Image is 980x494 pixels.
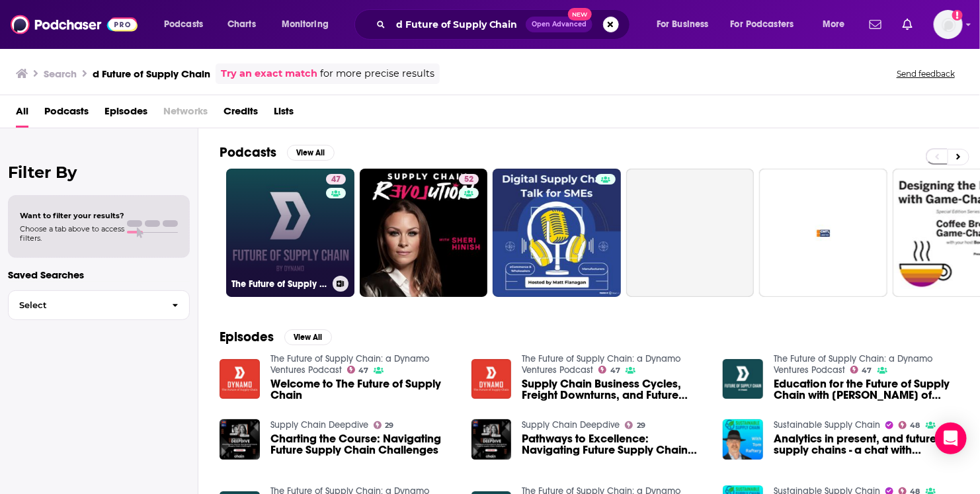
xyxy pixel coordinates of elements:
a: 47 [326,174,346,185]
img: Analytics in present, and future supply chains - a chat with David Vallejo [723,419,763,460]
span: Select [9,301,161,309]
button: open menu [722,14,813,35]
span: Education for the Future of Supply Chain with [PERSON_NAME] of ASCM [774,378,959,401]
a: 52 [360,169,488,297]
span: Networks [163,101,208,128]
input: Search podcasts, credits, & more... [391,14,526,35]
span: 48 [911,423,920,429]
button: View All [287,145,335,161]
a: Show notifications dropdown [864,13,887,36]
h3: d Future of Supply Chain [93,67,210,80]
div: Open Intercom Messenger [935,423,967,454]
h3: Search [44,67,77,80]
a: EpisodesView All [220,329,332,345]
a: 52 [459,174,479,185]
span: 47 [358,368,368,374]
span: For Podcasters [731,15,794,34]
a: Sustainable Supply Chain [774,419,880,431]
div: Search podcasts, credits, & more... [367,9,643,40]
span: Logged in as lizziehan [934,10,963,39]
a: Analytics in present, and future supply chains - a chat with David Vallejo [774,433,959,456]
a: The Future of Supply Chain: a Dynamo Ventures Podcast [522,353,680,376]
img: Supply Chain Business Cycles, Freight Downturns, and Future Opportunity with John Larkin of Clare... [471,359,512,399]
a: Supply Chain Business Cycles, Freight Downturns, and Future Opportunity with John Larkin of Clare... [522,378,707,401]
a: Supply Chain Deepdive [270,419,368,431]
button: open menu [155,14,220,35]
a: Charting the Course: Navigating Future Supply Chain Challenges [270,433,456,456]
a: Pathways to Excellence: Navigating Future Supply Chain Challenges [522,433,707,456]
span: Open Advanced [532,21,587,28]
a: Try an exact match [221,66,317,81]
a: 47The Future of Supply Chain: a Dynamo Ventures Podcast [226,169,354,297]
button: Send feedback [893,68,959,79]
img: Welcome to The Future of Supply Chain [220,359,260,399]
span: Choose a tab above to access filters. [20,224,124,243]
button: View All [284,329,332,345]
span: Want to filter your results? [20,211,124,220]
h2: Episodes [220,329,274,345]
img: Charting the Course: Navigating Future Supply Chain Challenges [220,419,260,460]
a: The Future of Supply Chain: a Dynamo Ventures Podcast [270,353,429,376]
span: 47 [331,173,341,186]
span: New [568,8,592,21]
a: PodcastsView All [220,144,335,161]
a: 48 [899,421,920,429]
span: for more precise results [320,66,434,81]
h2: Filter By [8,163,190,182]
a: Credits [224,101,258,128]
h2: Podcasts [220,144,276,161]
span: More [823,15,845,34]
span: Charts [227,15,256,34]
a: Lists [274,101,294,128]
button: open menu [813,14,862,35]
a: Welcome to The Future of Supply Chain [270,378,456,401]
a: 47 [598,366,620,374]
a: Show notifications dropdown [897,13,918,36]
span: 29 [637,423,645,429]
img: Pathways to Excellence: Navigating Future Supply Chain Challenges [471,419,512,460]
button: Show profile menu [934,10,963,39]
button: open menu [272,14,346,35]
a: 47 [850,366,872,374]
span: Supply Chain Business Cycles, Freight Downturns, and Future Opportunity with [PERSON_NAME] of Cla... [522,378,707,401]
a: Supply Chain Deepdive [522,419,620,431]
a: Charts [219,14,264,35]
span: 52 [464,173,473,186]
img: Podchaser - Follow, Share and Rate Podcasts [11,12,138,37]
a: Episodes [104,101,147,128]
a: Podcasts [44,101,89,128]
a: Education for the Future of Supply Chain with Abe Eshkenazi of ASCM [774,378,959,401]
h3: The Future of Supply Chain: a Dynamo Ventures Podcast [231,278,327,290]
span: 29 [385,423,393,429]
img: Education for the Future of Supply Chain with Abe Eshkenazi of ASCM [723,359,763,399]
span: Podcasts [164,15,203,34]
a: All [16,101,28,128]
span: For Business [657,15,709,34]
button: Open AdvancedNew [526,17,592,32]
span: 47 [610,368,620,374]
a: 29 [625,421,645,429]
a: 47 [347,366,369,374]
span: Monitoring [282,15,329,34]
button: open menu [647,14,725,35]
a: 29 [374,421,394,429]
span: 47 [862,368,872,374]
svg: Add a profile image [952,10,963,21]
button: Select [8,290,190,320]
span: Analytics in present, and future supply chains - a chat with [PERSON_NAME] [774,433,959,456]
a: The Future of Supply Chain: a Dynamo Ventures Podcast [774,353,932,376]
